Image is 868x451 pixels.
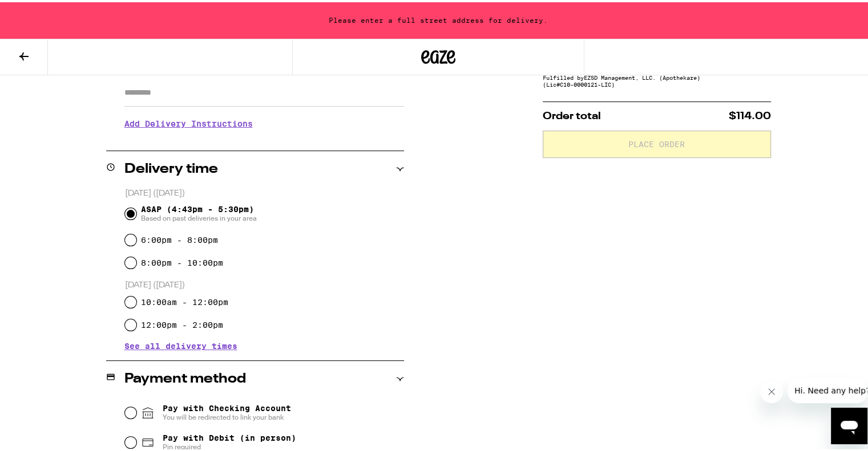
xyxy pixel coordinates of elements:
span: Place Order [628,138,685,146]
span: Pay with Debit (in person) [163,431,296,440]
span: Pin required [163,440,296,449]
label: 12:00pm - 2:00pm [141,318,223,327]
span: Order total [543,109,601,119]
label: 6:00pm - 8:00pm [141,233,218,242]
h3: Add Delivery Instructions [124,108,404,135]
h2: Delivery time [124,160,218,174]
h2: Payment method [124,370,246,384]
p: We'll contact you at [PHONE_NUMBER] when we arrive [124,135,404,144]
iframe: Close message [760,378,783,401]
span: You will be redirected to link your bank [163,411,291,420]
button: Place Order [543,128,771,156]
iframe: Message from company [788,376,867,401]
span: $114.00 [729,109,771,119]
p: [DATE] ([DATE]) [125,186,404,197]
button: See all delivery times [124,340,237,348]
div: Fulfilled by EZSD Management, LLC. (Apothekare) (Lic# C10-0000121-LIC ) [543,72,771,86]
label: 8:00pm - 10:00pm [141,256,223,265]
span: Hi. Need any help? [7,8,82,17]
label: 10:00am - 12:00pm [141,295,228,304]
span: Pay with Checking Account [163,401,291,420]
span: Based on past deliveries in your area [141,212,257,221]
p: [DATE] ([DATE]) [125,278,404,289]
iframe: Button to launch messaging window [831,405,867,442]
span: ASAP (4:43pm - 5:30pm) [141,202,257,221]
